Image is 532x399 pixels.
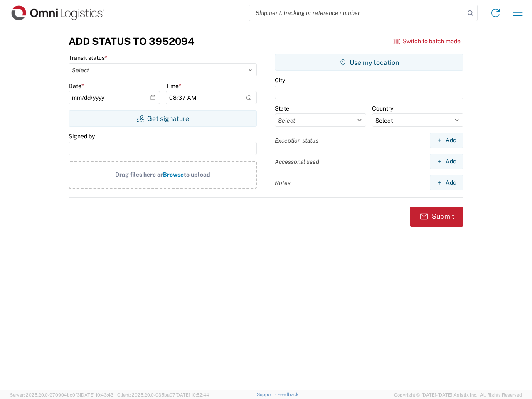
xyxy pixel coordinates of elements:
[393,34,461,48] button: Switch to batch mode
[275,137,318,144] label: Exception status
[275,76,285,84] label: City
[69,133,95,140] label: Signed by
[69,110,257,127] button: Get signature
[115,171,163,178] span: Drag files here or
[275,179,291,187] label: Notes
[275,54,463,71] button: Use my location
[69,35,195,47] h3: Add Status to 3952094
[275,158,319,165] label: Accessorial used
[372,105,393,112] label: Country
[257,392,278,397] a: Support
[249,5,465,21] input: Shipment, tracking or reference number
[163,171,184,178] span: Browse
[410,207,463,227] button: Submit
[394,391,522,399] span: Copyright © [DATE]-[DATE] Agistix Inc., All Rights Reserved
[10,392,113,397] span: Server: 2025.20.0-970904bc0f3
[277,392,298,397] a: Feedback
[69,54,107,62] label: Transit status
[275,105,289,112] label: State
[430,175,463,190] button: Add
[430,133,463,148] button: Add
[80,392,113,397] span: [DATE] 10:43:43
[184,171,210,178] span: to upload
[430,154,463,169] button: Add
[117,392,209,397] span: Client: 2025.20.0-035ba07
[175,392,209,397] span: [DATE] 10:52:44
[166,82,181,90] label: Time
[69,82,84,90] label: Date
